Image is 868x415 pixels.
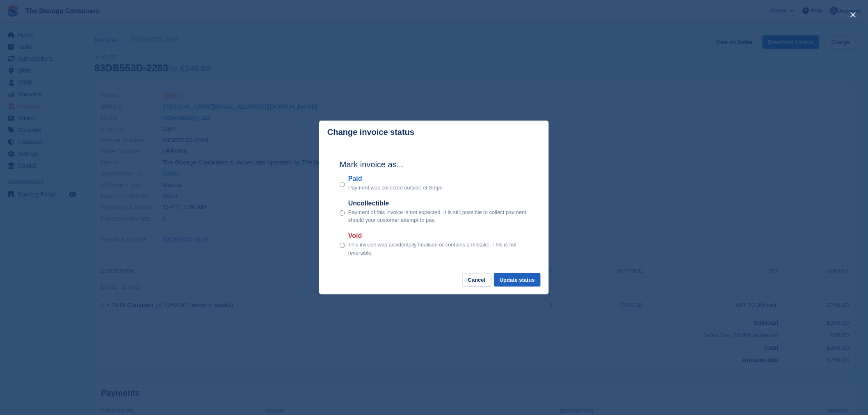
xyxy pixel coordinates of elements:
button: Update status [494,273,541,287]
h2: Mark invoice as... [340,158,528,171]
p: Payment was collected outside of Stripe. [348,184,444,192]
p: Change invoice status [327,128,414,137]
label: Void [348,231,528,241]
button: Cancel [462,273,491,287]
p: This invoice was accidentally finalised or contains a mistake. This is not reversible. [348,241,528,257]
label: Paid [348,174,444,184]
label: Uncollectible [348,198,528,208]
p: Payment of this invoice is not expected. It is still possible to collect payment should your cust... [348,208,528,224]
button: close [847,8,860,21]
